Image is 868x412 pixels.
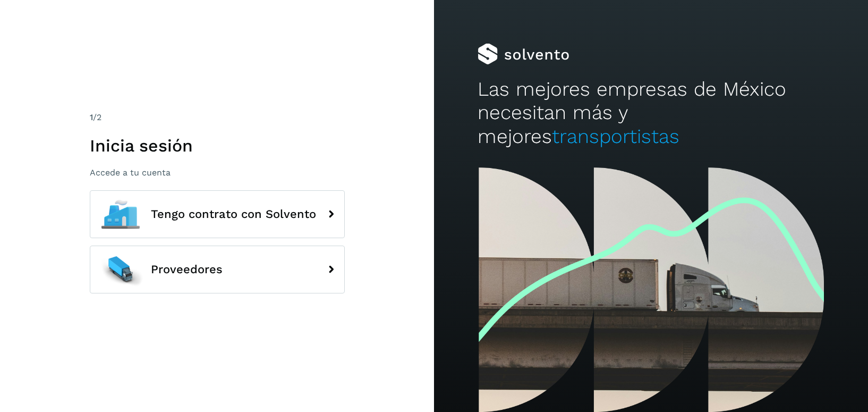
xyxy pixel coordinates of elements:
[90,136,345,156] h1: Inicia sesión
[90,112,93,122] span: 1
[90,167,345,178] p: Accede a tu cuenta
[90,190,345,238] button: Tengo contrato con Solvento
[478,78,825,148] h2: Las mejores empresas de México necesitan más y mejores
[552,125,679,148] span: transportistas
[151,208,316,221] span: Tengo contrato con Solvento
[90,111,345,124] div: /2
[90,246,345,293] button: Proveedores
[151,263,223,276] span: Proveedores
